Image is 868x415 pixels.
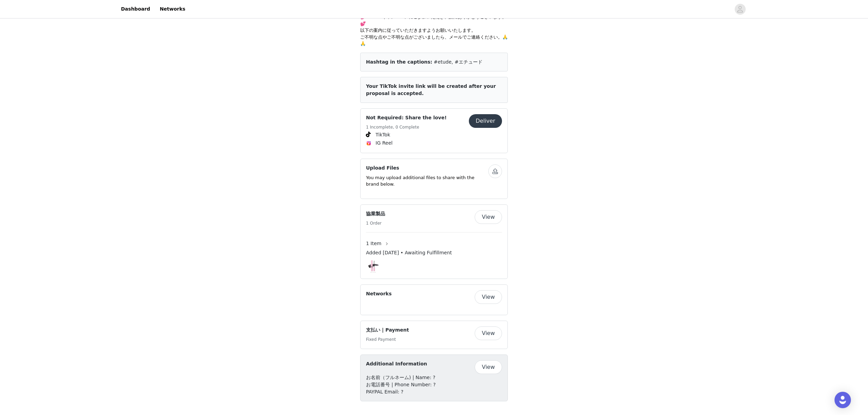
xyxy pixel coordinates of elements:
div: 支払い | Payment [360,321,508,349]
div: Networks [360,284,508,315]
button: View [475,210,502,224]
p: You may upload additional files to share with the brand below. [366,174,488,188]
p: ご不明な点やご不明な点がございましたら、メールでご連絡ください。🙏🙏 [360,34,508,47]
span: Your TikTok invite link will be created after your proposal is accepted. [366,83,496,96]
h5: 1 Order [366,220,385,226]
h4: 支払い | Payment [366,326,409,334]
button: View [475,360,502,374]
div: Open Intercom Messenger [835,392,851,408]
h5: 1 Incomplete, 0 Complete [366,124,447,130]
span: 1 Item [366,240,381,247]
button: Deliver [469,114,502,128]
span: PAYPAL Email: ? [366,389,403,394]
h5: Fixed Payment [366,336,409,343]
span: #etude, #エチュード [434,59,483,65]
span: お電話番号 | Phone Number: ? [366,382,436,387]
h4: Upload Files [366,164,488,172]
span: TikTok [376,131,390,138]
a: Networks [155,1,189,17]
img: Instagram Reels Icon [366,140,371,146]
h4: Not Required: Share the love! [366,114,447,121]
span: Added [DATE] • Awaiting Fulfillment [366,249,452,256]
p: 💕 キャンペーンにご参加いただき、誠にありがとうございます。💕 以下の案内に従っていただきますようお願いいたします。 [360,14,508,34]
button: View [475,290,502,304]
img: カールフィックスマスカラ [366,259,380,273]
a: Dashboard [117,1,154,17]
div: Not Required: Share the love! [360,108,508,153]
div: Additional Information [360,354,508,401]
span: Hashtag in the captions: [366,59,432,65]
span: IG Reel [376,139,393,147]
div: avatar [737,4,743,15]
div: 協業製品 [360,204,508,279]
h4: Networks [366,290,392,297]
h4: Additional Information [366,360,427,367]
span: お名前（フルネーム) | Name: ? [366,375,435,380]
h4: 協業製品 [366,210,385,217]
button: View [475,326,502,340]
